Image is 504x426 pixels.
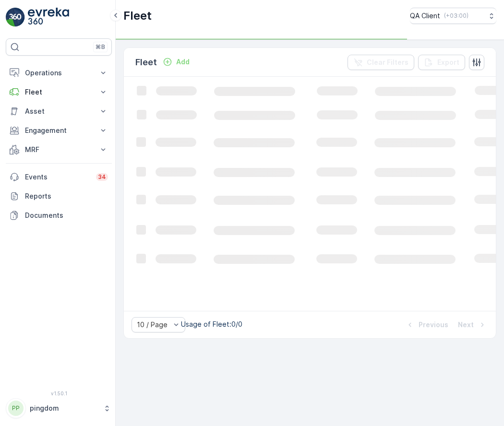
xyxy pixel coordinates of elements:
p: MRF [25,145,93,154]
img: logo_light-DOdMpM7g.png [28,8,69,27]
p: Clear Filters [367,58,408,67]
p: 34 [98,173,106,181]
p: Fleet [123,8,152,24]
button: Engagement [6,121,112,140]
a: Reports [6,187,112,206]
p: Usage of Fleet : 0/0 [181,319,242,329]
p: Events [25,172,90,182]
button: Previous [404,319,449,331]
p: Asset [25,106,93,116]
p: Add [176,57,190,67]
span: v 1.50.1 [6,390,112,396]
div: PP [8,401,24,416]
button: QA Client(+03:00) [410,8,496,24]
button: Export [418,55,465,70]
button: Asset [6,102,112,121]
p: Operations [25,68,93,78]
p: Next [458,320,474,330]
button: Next [457,319,488,331]
p: Fleet [135,56,157,69]
button: Clear Filters [348,55,414,70]
img: logo [6,8,25,27]
button: MRF [6,140,112,159]
a: Documents [6,206,112,225]
p: Previous [419,320,448,330]
p: ( +03:00 ) [444,12,468,20]
p: Export [437,58,459,67]
button: Add [159,56,193,68]
button: PPpingdom [6,398,112,418]
a: Events34 [6,167,112,187]
p: Reports [25,191,108,201]
p: QA Client [410,11,440,21]
p: Documents [25,211,108,220]
p: ⌘B [96,43,105,51]
button: Fleet [6,83,112,102]
p: Engagement [25,126,93,135]
p: pingdom [30,403,98,413]
p: Fleet [25,87,93,97]
button: Operations [6,63,112,83]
